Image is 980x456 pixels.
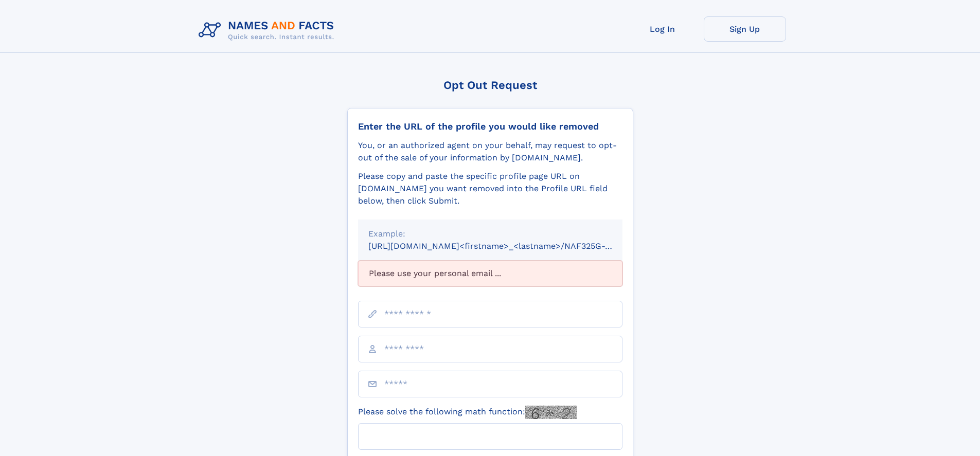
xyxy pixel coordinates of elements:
div: Example: [368,228,612,240]
div: You, or an authorized agent on your behalf, may request to opt-out of the sale of your informatio... [358,139,622,164]
div: Please use your personal email ... [358,261,622,286]
img: Logo Names and Facts [194,16,343,44]
div: Please copy and paste the specific profile page URL on [DOMAIN_NAME] you want removed into the Pr... [358,170,622,207]
div: Opt Out Request [347,79,633,92]
small: [URL][DOMAIN_NAME]<firstname>_<lastname>/NAF325G-xxxxxxxx [368,241,642,251]
a: Log In [621,16,704,42]
a: Sign Up [704,16,786,42]
div: Enter the URL of the profile you would like removed [358,121,622,132]
label: Please solve the following math function: [358,406,577,419]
